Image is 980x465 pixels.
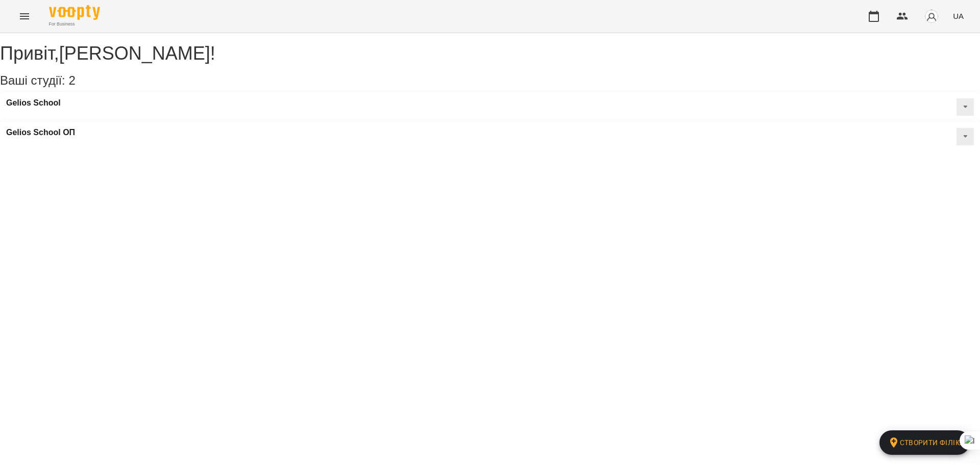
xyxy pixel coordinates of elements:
span: For Business [49,21,100,28]
span: 2 [68,73,75,87]
img: Voopty Logo [49,5,100,20]
button: UA [949,7,968,25]
img: avatar_s.png [924,9,939,23]
button: Menu [12,4,37,29]
a: Gelios School ОП [6,128,75,137]
span: UA [953,11,964,21]
a: Gelios School [6,98,61,108]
